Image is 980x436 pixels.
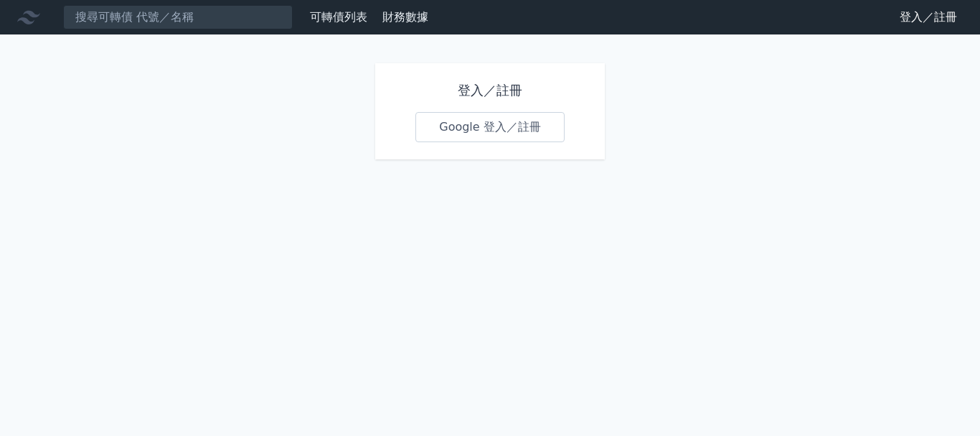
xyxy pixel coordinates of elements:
[888,6,969,29] a: 登入／註冊
[310,10,367,24] a: 可轉債列表
[415,112,565,142] a: Google 登入／註冊
[415,80,565,101] h1: 登入／註冊
[63,5,293,29] input: 搜尋可轉債 代號／名稱
[382,10,428,24] a: 財務數據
